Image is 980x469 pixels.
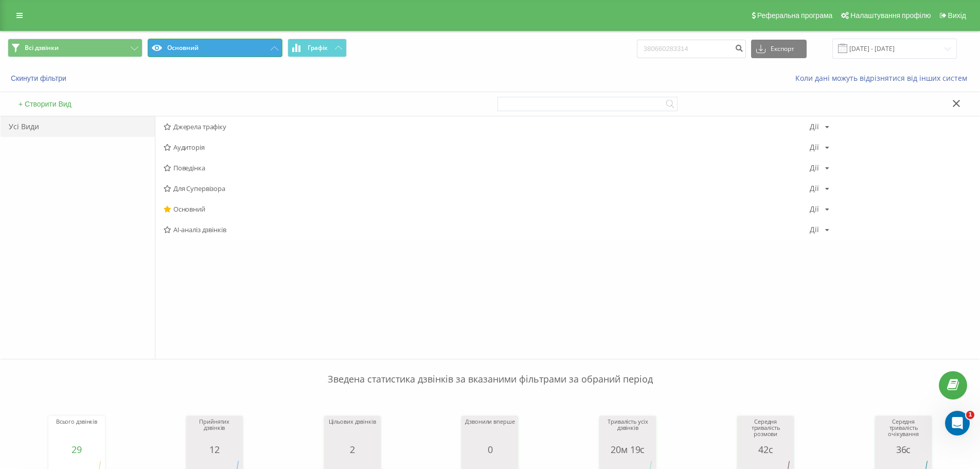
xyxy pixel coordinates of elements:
[948,11,966,20] span: Вихід
[288,39,347,57] button: Графік
[740,444,791,455] div: 42с
[164,185,810,192] span: Для Супервізора
[602,419,653,444] div: Тривалість усіх дзвінків
[810,164,819,171] div: Дії
[751,40,807,58] button: Експорт
[966,411,974,419] span: 1
[810,226,819,233] div: Дії
[189,419,240,444] div: Прийнятих дзвінків
[945,411,970,436] iframe: Intercom live chat
[810,205,819,213] div: Дії
[164,164,810,171] span: Поведінка
[464,419,515,444] div: Дзвонили вперше
[8,352,972,386] p: Зведена статистика дзвінків за вказаними фільтрами за обраний період
[164,144,810,151] span: Аудиторія
[164,226,810,233] span: AI-аналіз дзвінків
[740,419,791,444] div: Середня тривалість розмови
[602,444,653,455] div: 20м 19с
[164,205,810,213] span: Основний
[8,74,72,83] button: Скинути фільтри
[850,11,931,20] span: Налаштування профілю
[464,444,515,455] div: 0
[164,123,810,130] span: Джерела трафіку
[1,116,155,137] div: Усі Види
[327,419,378,444] div: Цільових дзвінків
[327,444,378,455] div: 2
[810,144,819,151] div: Дії
[949,99,964,110] button: Закрити
[8,39,142,57] button: Всі дзвінки
[308,44,328,51] span: Графік
[810,123,819,130] div: Дії
[15,99,75,109] button: + Створити Вид
[795,73,972,83] a: Коли дані можуть відрізнятися вiд інших систем
[51,444,102,455] div: 29
[148,39,282,57] button: Основний
[51,419,102,444] div: Всього дзвінків
[810,185,819,192] div: Дії
[757,11,833,20] span: Реферальна програма
[878,419,929,444] div: Середня тривалість очікування
[189,444,240,455] div: 12
[637,40,746,58] input: Пошук за номером
[25,44,59,52] span: Всі дзвінки
[878,444,929,455] div: 36с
